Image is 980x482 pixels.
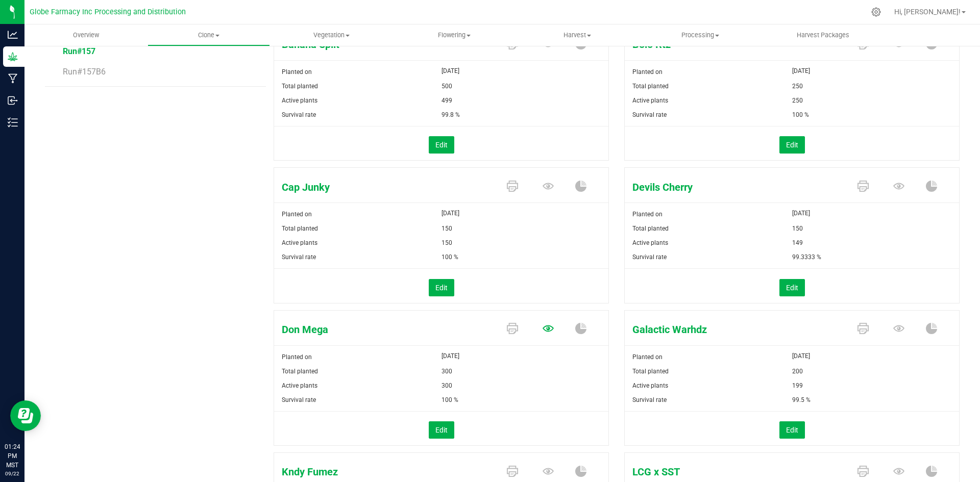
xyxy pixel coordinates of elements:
[8,30,18,40] inline-svg: Analytics
[792,350,810,362] span: [DATE]
[792,93,803,108] span: 250
[442,221,452,236] span: 150
[632,111,667,118] span: Survival rate
[783,31,863,40] span: Harvest Packages
[442,207,459,219] span: [DATE]
[63,67,106,77] span: Run#157B6
[282,211,312,218] span: Planted on
[8,95,18,106] inline-svg: Inbound
[442,65,459,77] span: [DATE]
[632,225,669,232] span: Total planted
[282,97,317,104] span: Active plants
[24,24,148,46] a: Overview
[282,368,318,375] span: Total planted
[5,470,20,477] p: 09/22
[792,65,810,77] span: [DATE]
[632,97,668,104] span: Active plants
[442,236,452,250] span: 150
[779,279,805,296] button: Edit
[625,464,847,479] span: LCG x SST
[792,108,809,122] span: 100 %
[442,393,458,407] span: 100 %
[792,378,803,393] span: 199
[282,239,317,246] span: Active plants
[517,31,639,40] span: Harvest
[10,400,41,431] iframe: Resource center
[762,24,885,46] a: Harvest Packages
[442,378,452,393] span: 300
[393,24,516,46] a: Flowering
[442,250,458,264] span: 100 %
[274,322,497,337] span: Don Mega
[274,180,497,195] span: Cap Junky
[282,225,318,232] span: Total planted
[8,117,18,128] inline-svg: Inventory
[632,239,668,246] span: Active plants
[442,108,460,122] span: 99.8 %
[632,211,663,218] span: Planted on
[792,250,821,264] span: 99.3333 %
[442,350,459,362] span: [DATE]
[894,8,961,16] span: Hi, [PERSON_NAME]!
[282,111,316,118] span: Survival rate
[5,442,20,470] p: 01:24 PM MST
[442,79,452,93] span: 500
[282,68,312,75] span: Planted on
[282,83,318,90] span: Total planted
[625,180,847,195] span: Devils Cherry
[632,368,669,375] span: Total planted
[270,24,393,46] a: Vegetation
[282,253,316,261] span: Survival rate
[792,221,803,236] span: 150
[632,396,667,403] span: Survival rate
[148,31,270,40] span: Clone
[30,8,186,16] span: Globe Farmacy Inc Processing and Distribution
[779,421,805,439] button: Edit
[271,31,393,40] span: Vegetation
[639,24,762,46] a: Processing
[429,136,454,154] button: Edit
[779,136,805,154] button: Edit
[282,396,316,403] span: Survival rate
[792,79,803,93] span: 250
[632,83,669,90] span: Total planted
[632,382,668,389] span: Active plants
[442,364,452,378] span: 300
[274,464,497,479] span: Kndy Fumez
[394,31,516,40] span: Flowering
[59,31,113,40] span: Overview
[632,353,663,361] span: Planted on
[282,382,317,389] span: Active plants
[625,322,847,337] span: Galactic Warhdz
[792,364,803,378] span: 200
[516,24,639,46] a: Harvest
[429,421,454,439] button: Edit
[639,31,761,40] span: Processing
[442,93,452,108] span: 499
[8,73,18,84] inline-svg: Manufacturing
[632,68,663,75] span: Planted on
[63,46,95,56] span: Run#157
[282,353,312,361] span: Planted on
[429,279,454,296] button: Edit
[792,236,803,250] span: 149
[8,52,18,62] inline-svg: Grow
[792,207,810,219] span: [DATE]
[148,24,271,46] a: Clone
[632,253,667,261] span: Survival rate
[792,393,811,407] span: 99.5 %
[870,7,883,17] div: Manage settings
